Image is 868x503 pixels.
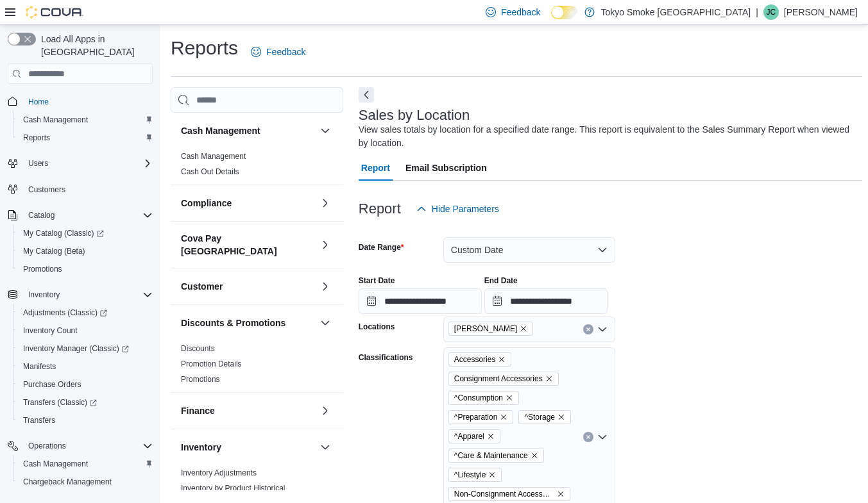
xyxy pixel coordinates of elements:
[18,261,153,277] span: Promotions
[181,317,285,329] h3: Discounts & Promotions
[557,413,565,421] button: Remove ^Storage from selection in this group
[181,441,221,454] h3: Inventory
[18,323,153,338] span: Inventory Count
[454,353,496,366] span: Accessories
[23,477,112,487] span: Chargeback Management
[13,260,158,278] button: Promotions
[28,290,60,300] span: Inventory
[454,392,503,404] span: ^Consumption
[13,129,158,147] button: Reports
[405,155,487,181] span: Email Subscription
[18,261,67,277] a: Promotions
[448,322,534,336] span: Regina Quance
[318,195,333,211] button: Compliance
[23,156,153,171] span: Users
[500,413,507,421] button: Remove ^Preparation from selection in this group
[181,167,239,177] span: Cash Out Details
[318,403,333,418] button: Finance
[181,151,246,161] span: Cash Management
[3,206,158,224] button: Catalog
[318,315,333,331] button: Discounts & Promotions
[26,6,83,19] img: Cova
[181,344,215,353] a: Discounts
[448,487,570,501] span: Non-Consignment Accessories
[181,124,260,137] h3: Cash Management
[583,324,593,334] button: Clear input
[18,112,153,128] span: Cash Management
[359,352,413,363] label: Classifications
[181,483,285,493] span: Inventory by Product Historical
[545,375,553,383] button: Remove Consignment Accessories from selection in this group
[23,287,153,302] span: Inventory
[18,323,83,338] a: Inventory Count
[318,440,333,455] button: Inventory
[181,152,246,161] a: Cash Management
[181,441,315,454] button: Inventory
[318,279,333,294] button: Customer
[23,208,153,223] span: Catalog
[23,343,129,354] span: Inventory Manager (Classic)
[454,488,554,500] span: Non-Consignment Accessories
[359,87,374,103] button: Next
[28,185,65,195] span: Customers
[767,4,776,20] span: JC
[551,19,552,20] span: Dark Mode
[601,4,751,20] p: Tokyo Smoke [GEOGRAPHIC_DATA]
[181,197,232,210] h3: Compliance
[23,133,50,143] span: Reports
[23,208,60,223] button: Catalog
[13,473,158,491] button: Chargeback Management
[181,404,315,417] button: Finance
[448,410,514,424] span: ^Preparation
[23,287,65,302] button: Inventory
[181,280,223,293] h3: Customer
[498,356,506,363] button: Remove Accessories from selection in this group
[13,375,158,393] button: Purchase Orders
[36,33,153,58] span: Load All Apps in [GEOGRAPHIC_DATA]
[18,130,55,145] a: Reports
[484,288,608,314] input: Press the down key to open a popover containing a calendar.
[181,468,257,477] a: Inventory Adjustments
[23,326,78,336] span: Inventory Count
[454,411,498,424] span: ^Preparation
[23,93,153,109] span: Home
[359,276,395,286] label: Start Date
[181,232,315,258] button: Cova Pay [GEOGRAPHIC_DATA]
[171,35,238,61] h1: Reports
[531,452,538,459] button: Remove ^Care & Maintenance from selection in this group
[181,124,315,137] button: Cash Management
[18,112,93,128] a: Cash Management
[359,201,401,217] h3: Report
[3,154,158,172] button: Users
[13,340,158,358] a: Inventory Manager (Classic)
[454,322,518,335] span: [PERSON_NAME]
[23,182,71,197] a: Customers
[13,304,158,322] a: Adjustments (Classic)
[181,375,220,384] a: Promotions
[359,242,404,252] label: Date Range
[484,276,518,286] label: End Date
[13,322,158,340] button: Inventory Count
[181,359,242,368] a: Promotion Details
[23,438,71,454] button: Operations
[18,305,112,320] a: Adjustments (Classic)
[23,246,85,256] span: My Catalog (Beta)
[13,224,158,242] a: My Catalog (Classic)
[181,167,239,176] a: Cash Out Details
[23,94,54,110] a: Home
[181,317,315,329] button: Discounts & Promotions
[246,39,311,65] a: Feedback
[448,449,544,463] span: ^Care & Maintenance
[18,341,153,356] span: Inventory Manager (Classic)
[448,391,519,405] span: ^Consumption
[181,343,215,354] span: Discounts
[448,468,502,482] span: ^Lifestyle
[501,6,540,19] span: Feedback
[18,413,60,428] a: Transfers
[13,242,158,260] button: My Catalog (Beta)
[171,341,343,392] div: Discounts & Promotions
[359,288,482,314] input: Press the down key to open a popover containing a calendar.
[18,226,153,241] span: My Catalog (Classic)
[23,181,153,197] span: Customers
